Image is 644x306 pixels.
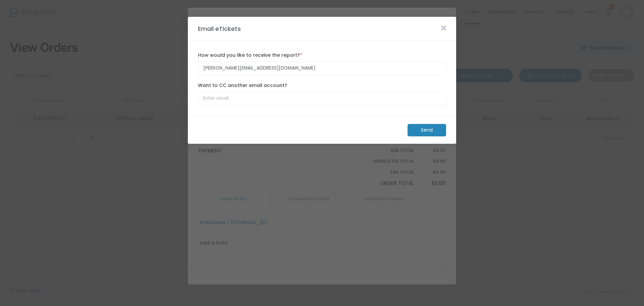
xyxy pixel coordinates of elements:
[408,124,446,136] m-button: Send
[198,92,446,105] input: Enter email
[198,82,446,89] label: Want to CC another email account?
[198,52,446,59] label: How would you like to receive the report?
[198,61,446,75] input: Enter email
[195,24,244,33] m-panel-title: Email eTickets
[188,17,456,41] m-panel-header: Email eTickets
